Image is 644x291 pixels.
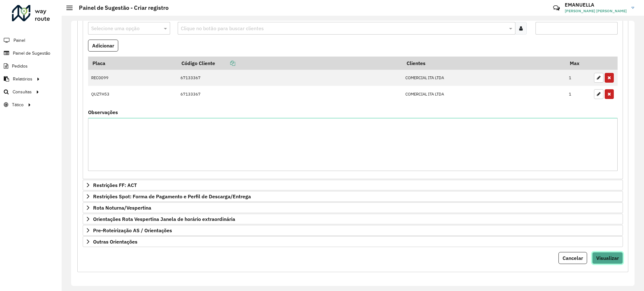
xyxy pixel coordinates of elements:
span: Restrições Spot: Forma de Pagamento e Perfil de Descarga/Entrega [93,194,251,199]
td: 1 [566,86,591,102]
span: Cancelar [563,255,583,261]
span: Pre-Roteirização AS / Orientações [93,228,172,233]
a: Restrições Spot: Forma de Pagamento e Perfil de Descarga/Entrega [83,191,623,202]
span: Rota Noturna/Vespertina [93,205,151,210]
a: Orientações Rota Vespertina Janela de horário extraordinária [83,214,623,224]
span: Outras Orientações [93,239,137,244]
td: 67133367 [177,70,402,86]
td: COMERCIAL ITA LTDA [402,86,566,102]
span: Orientações Rota Vespertina Janela de horário extraordinária [93,217,235,222]
button: Visualizar [592,252,623,264]
h3: EMANUELLA [565,2,627,8]
a: Restrições FF: ACT [83,180,623,190]
a: Copiar [215,60,235,66]
a: Contato Rápido [550,1,563,15]
th: Clientes [402,57,566,70]
span: [PERSON_NAME] [PERSON_NAME] [565,8,627,14]
span: Restrições FF: ACT [93,183,137,188]
th: Max [566,57,591,70]
td: 67133367 [177,86,402,102]
td: 1 [566,70,591,86]
a: Rota Noturna/Vespertina [83,202,623,213]
span: Painel de Sugestão [13,50,50,57]
th: Placa [88,57,177,70]
th: Código Cliente [177,57,402,70]
label: Observações [88,108,118,116]
a: Outras Orientações [83,236,623,247]
span: Pedidos [12,63,28,69]
td: COMERCIAL ITA LTDA [402,70,566,86]
td: QUZ7H53 [88,86,177,102]
button: Cancelar [558,252,587,264]
span: Visualizar [596,255,619,261]
span: Painel [14,37,25,44]
div: Mapas Sugeridos: Placa-Cliente [83,11,623,179]
h2: Painel de Sugestão - Criar registro [73,4,169,11]
td: REC0099 [88,70,177,86]
span: Tático [12,102,24,108]
a: Pre-Roteirização AS / Orientações [83,225,623,236]
span: Consultas [13,89,32,95]
span: Relatórios [13,76,32,82]
button: Adicionar [88,40,118,52]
